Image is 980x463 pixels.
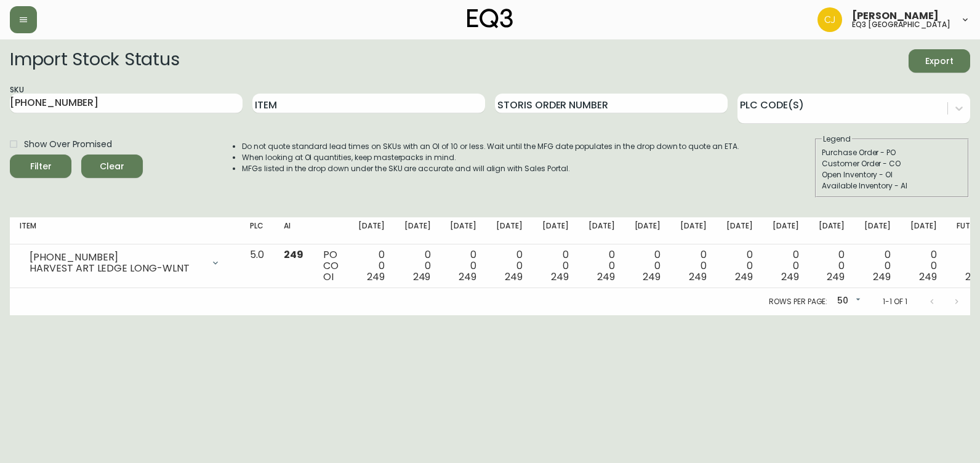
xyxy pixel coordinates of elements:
span: 249 [827,270,845,284]
th: [DATE] [809,217,855,244]
th: [DATE] [486,217,532,244]
span: Show Over Promised [24,138,112,151]
div: Open Inventory - OI [822,169,962,180]
span: 249 [873,270,891,284]
button: Filter [10,155,71,178]
th: [DATE] [348,217,395,244]
span: 249 [367,270,385,284]
div: 0 0 [635,249,661,283]
div: HARVEST ART LEDGE LONG-WLNT [30,263,203,274]
img: 7836c8950ad67d536e8437018b5c2533 [817,7,842,32]
span: 249 [643,270,661,284]
h5: eq3 [GEOGRAPHIC_DATA] [852,21,950,28]
button: Clear [81,155,143,178]
div: Available Inventory - AI [822,180,962,191]
th: [DATE] [440,217,486,244]
div: 0 0 [726,249,753,283]
div: 0 0 [542,249,569,283]
li: MFGs listed in the drop down under the SKU are accurate and will align with Sales Portal. [242,163,739,174]
span: 249 [459,270,476,284]
span: [PERSON_NAME] [852,11,939,21]
div: 0 0 [588,249,615,283]
p: 1-1 of 1 [883,296,907,307]
th: [DATE] [395,217,441,244]
th: [DATE] [670,217,717,244]
div: 50 [832,291,863,312]
th: [DATE] [763,217,809,244]
span: 249 [597,270,615,284]
div: Purchase Order - PO [822,147,962,158]
div: PO CO [323,249,339,283]
div: Filter [30,159,52,174]
th: Item [10,217,240,244]
span: 249 [505,270,523,284]
div: 0 0 [496,249,523,283]
h2: Import Stock Status [10,49,179,73]
td: 5.0 [240,244,274,288]
div: 0 0 [910,249,937,283]
div: 0 0 [358,249,385,283]
th: [DATE] [717,217,763,244]
th: [DATE] [854,217,901,244]
span: 249 [284,248,303,262]
div: 0 0 [680,249,707,283]
th: [DATE] [625,217,671,244]
th: [DATE] [532,217,579,244]
div: 0 0 [773,249,799,283]
legend: Legend [822,134,852,145]
span: 249 [781,270,799,284]
div: [PHONE_NUMBER] [30,252,203,263]
span: OI [323,270,334,284]
span: Export [918,54,960,69]
div: Customer Order - CO [822,158,962,169]
th: [DATE] [579,217,625,244]
span: 249 [919,270,937,284]
p: Rows per page: [769,296,827,307]
div: 0 0 [404,249,431,283]
span: 249 [413,270,431,284]
div: [PHONE_NUMBER]HARVEST ART LEDGE LONG-WLNT [20,249,230,276]
span: Clear [91,159,133,174]
span: 249 [551,270,569,284]
li: When looking at OI quantities, keep masterpacks in mind. [242,152,739,163]
span: 249 [689,270,707,284]
div: 0 0 [450,249,476,283]
th: AI [274,217,313,244]
span: 249 [735,270,753,284]
div: 0 0 [819,249,845,283]
img: logo [467,9,513,28]
li: Do not quote standard lead times on SKUs with an OI of 10 or less. Wait until the MFG date popula... [242,141,739,152]
th: PLC [240,217,274,244]
th: [DATE] [901,217,947,244]
button: Export [909,49,970,73]
div: 0 0 [864,249,891,283]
